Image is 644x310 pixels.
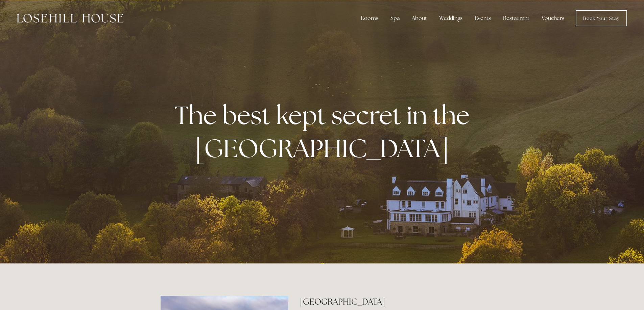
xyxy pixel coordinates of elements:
[536,11,570,25] a: Vouchers
[434,11,468,25] div: Weddings
[17,14,123,23] img: Losehill House
[174,98,475,165] strong: The best kept secret in the [GEOGRAPHIC_DATA]
[469,11,496,25] div: Events
[576,10,627,26] a: Book Your Stay
[355,11,384,25] div: Rooms
[300,296,483,308] h2: [GEOGRAPHIC_DATA]
[385,11,405,25] div: Spa
[406,11,432,25] div: About
[498,11,535,25] div: Restaurant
